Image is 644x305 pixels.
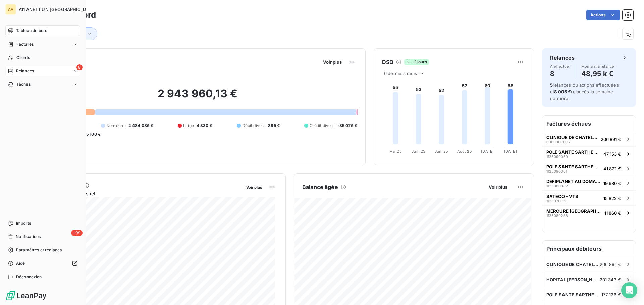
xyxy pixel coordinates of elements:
[489,184,507,190] span: Voir plus
[586,10,620,20] button: Actions
[389,149,402,154] tspan: Mai 25
[183,123,194,129] span: Litige
[106,123,126,129] span: Non-échu
[546,169,567,173] span: 1125090061
[603,196,621,201] span: 15 822 €
[542,241,636,257] h6: Principaux débiteurs
[603,181,621,186] span: 19 680 €
[16,247,62,253] span: Paramètres et réglages
[603,151,621,157] span: 47 153 €
[16,28,47,34] span: Tableau de bord
[242,123,266,129] span: Débit divers
[321,59,344,65] button: Voir plus
[546,140,570,144] span: 0000000006
[554,89,571,94] span: 8 005 €
[542,190,636,205] button: SATECO - VTS112507002515 822 €
[581,64,615,68] span: Montant à relancer
[603,166,621,171] span: 41 872 €
[16,260,25,266] span: Aide
[546,184,568,188] span: 1125080382
[5,4,16,15] div: AA
[16,234,41,240] span: Notifications
[481,149,494,154] tspan: [DATE]
[412,149,425,154] tspan: Juin 25
[542,161,636,176] button: POLE SANTE SARTHE ET [GEOGRAPHIC_DATA]112509006141 872 €
[457,149,472,154] tspan: Août 25
[268,123,280,129] span: 885 €
[16,274,42,280] span: Déconnexion
[542,176,636,190] button: DEFIPLANET AU DOMAINE DE DIENN112508038219 680 €
[310,123,335,129] span: Crédit divers
[546,208,602,214] span: MERCURE [GEOGRAPHIC_DATA]
[84,131,101,137] span: -5 100 €
[546,214,568,218] span: 1125080288
[546,179,601,184] span: DEFIPLANET AU DOMAINE DE DIENN
[5,290,47,301] img: Logo LeanPay
[546,292,601,297] span: POLE SANTE SARTHE ET [GEOGRAPHIC_DATA]
[16,81,31,87] span: Tâches
[302,183,338,191] h6: Balance âgée
[16,68,34,74] span: Relances
[550,82,619,101] span: relances ou actions effectuées et relancés la semaine dernière.
[546,135,598,140] span: CLINIQUE DE CHATELLERAULT
[382,58,393,66] h6: DSO
[404,59,429,65] span: -2 jours
[550,54,575,62] h6: Relances
[546,155,568,159] span: 1125090059
[435,149,448,154] tspan: Juil. 25
[550,82,553,88] span: 5
[38,190,241,197] span: Chiffre d'affaires mensuel
[542,205,636,220] button: MERCURE [GEOGRAPHIC_DATA]112508028811 860 €
[546,194,578,199] span: SATECO - VTS
[581,68,615,79] h4: 48,95 k €
[337,123,357,129] span: -35 076 €
[546,262,600,267] span: CLINIQUE DE CHATELLERAULT
[546,277,600,282] span: HOPITAL [PERSON_NAME] L'ABBESSE
[546,149,601,155] span: POLE SANTE SARTHE ET [GEOGRAPHIC_DATA]
[546,164,601,169] span: POLE SANTE SARTHE ET [GEOGRAPHIC_DATA]
[76,64,83,70] span: 8
[600,262,621,267] span: 206 891 €
[323,59,342,65] span: Voir plus
[504,149,517,154] tspan: [DATE]
[546,199,568,203] span: 1125070025
[621,282,637,298] div: Open Intercom Messenger
[601,292,621,297] span: 177 126 €
[487,184,509,190] button: Voir plus
[128,123,154,129] span: 2 484 086 €
[16,55,30,61] span: Clients
[550,68,570,79] h4: 8
[19,7,96,12] span: A11 ANETT UN [GEOGRAPHIC_DATA]
[601,137,621,142] span: 206 891 €
[71,230,83,236] span: +99
[600,277,621,282] span: 201 343 €
[604,210,621,216] span: 11 860 €
[384,71,417,76] span: 6 derniers mois
[542,116,636,132] h6: Factures échues
[542,132,636,146] button: CLINIQUE DE CHATELLERAULT0000000006206 891 €
[16,41,34,47] span: Factures
[38,87,357,107] h2: 2 943 960,13 €
[5,258,80,269] a: Aide
[246,185,262,190] span: Voir plus
[244,184,264,190] button: Voir plus
[542,146,636,161] button: POLE SANTE SARTHE ET [GEOGRAPHIC_DATA]112509005947 153 €
[16,220,31,226] span: Imports
[197,123,212,129] span: 4 330 €
[550,64,570,68] span: À effectuer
